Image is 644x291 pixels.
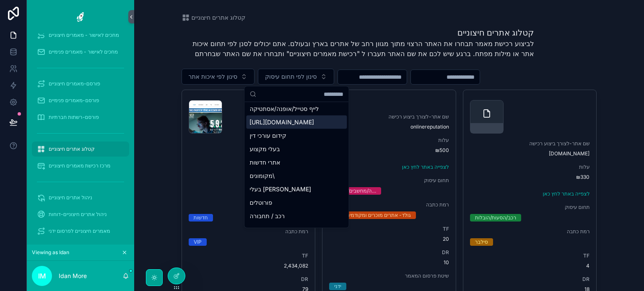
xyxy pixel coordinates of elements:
span: TF [470,252,590,259]
span: עלות [329,137,449,144]
div: Suggestions [244,102,348,228]
div: VIP [194,238,202,246]
span: עלות [470,164,590,170]
span: קטלוג אתרים חיצוניים [192,13,246,22]
span: מרכז רכישת מאמרים חיצוניים [49,162,110,169]
div: קידום עורכי דין [246,129,347,142]
span: [DOMAIN_NAME] [189,150,309,157]
span: מחכים לאישור - מאמרים חיצוניים [49,32,119,39]
a: ניהול אתרים חיצוניים [32,190,129,205]
div: [URL][DOMAIN_NAME] [246,116,347,129]
p: Idan More [59,272,87,280]
button: Select Button [182,69,255,85]
a: מרכז רכישת מאמרים חיצוניים [32,158,129,173]
span: רמת כתבה [470,228,590,235]
span: סינון לפי תחום עיסוק [265,72,317,81]
span: TF [189,252,309,259]
span: מחכים לאישור - מאמרים פנימיים [49,49,118,55]
div: …ה/מחשבים/דיגיטל [334,187,376,195]
div: scrollable content [27,33,134,245]
span: פורסם-מאמרים חיצוניים [49,80,100,87]
span: [DOMAIN_NAME] [470,150,590,157]
span: DR [189,276,309,283]
span: onlinereputation [329,124,449,130]
span: DR [470,276,590,283]
button: Select Button [258,69,334,85]
h1: קטלוג אתרים חיצוניים [182,27,534,39]
a: לצפייה באתר לחץ כאן [402,164,449,170]
div: אתרי חדשות [246,156,347,169]
div: בעלי [PERSON_NAME] [246,183,347,196]
div: גולד- אתרים מוכרים ומקודמים מאוד [334,211,411,219]
a: מחכים לאישור - מאמרים פנימיים [32,44,129,59]
span: ₪950 [189,174,309,180]
span: פורסם-מאמרים פנימיים [49,97,99,104]
div: בעלי מקצוע [246,142,347,156]
span: רמת כתבה [329,201,449,208]
div: חדשות [194,214,208,221]
div: לייף סטייל/אופנה/אסתטיקה [246,102,347,116]
span: מאמרים חיצוניים לפרסום ידני [49,228,110,234]
span: ניהול אתרים חיצוניים [49,194,92,201]
div: רכב/הסעות/הובלות [475,214,516,221]
a: פורסם-מאמרים פנימיים [32,93,129,108]
span: שם אתר-לצורך ביצוע רכישה [189,140,309,147]
span: IM [38,271,46,281]
div: רכב / תחבורה [246,209,347,223]
a: קטלוג אתרים חיצוניים [182,13,246,22]
a: מאמרים חיצוניים לפרסום ידני [32,224,129,239]
a: קטלוג אתרים חיצוניים [32,142,129,157]
span: תחום עיסוק [470,204,590,211]
div: חדשות [246,223,347,236]
span: פורסם-רשתות חברתיות [49,114,99,121]
span: DR [329,249,449,256]
span: 20 [329,236,449,242]
span: שם אתר-לצורך ביצוע רכישה [470,140,590,147]
a: לצפייה באתר לחץ כאן [543,191,589,197]
p: לביצוע רכישת מאמר תבחרו את האתר הרצוי מתוך מגוון רחב של אתרים בארץ ובעולם. אתם יכולים לסנן לפי תח... [182,39,534,59]
span: 2,434,082 [189,263,309,269]
span: שיטת פרסום המאמר [329,273,449,279]
div: מקומונים\ [246,169,347,183]
span: קטלוג אתרים חיצוניים [49,146,95,152]
span: Viewing as Idan [32,249,69,256]
span: 10 [329,259,449,266]
span: עלות [189,164,309,170]
img: App logo [73,10,88,23]
span: ₪330 [470,174,590,180]
a: פורסם-מאמרים חיצוניים [32,76,129,91]
div: פורוטלים [246,196,347,209]
a: פורסם-רשתות חברתיות [32,110,129,125]
a: ניהול אתרים חיצוניים-דוחות [32,207,129,222]
span: TF [329,226,449,232]
span: תחום עיסוק [329,177,449,184]
span: שם אתר-לצורך ביצוע רכישה [329,113,449,120]
span: תחום עיסוק [189,204,309,211]
div: סילבר [475,238,488,246]
a: מחכים לאישור - מאמרים חיצוניים [32,28,129,43]
span: ניהול אתרים חיצוניים-דוחות [49,211,107,218]
span: ₪500 [329,147,449,154]
span: סינון לפי איכות אתר [189,72,238,81]
span: רמת כתבה [189,228,309,235]
div: ידני [334,283,341,290]
span: 4 [470,263,590,269]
